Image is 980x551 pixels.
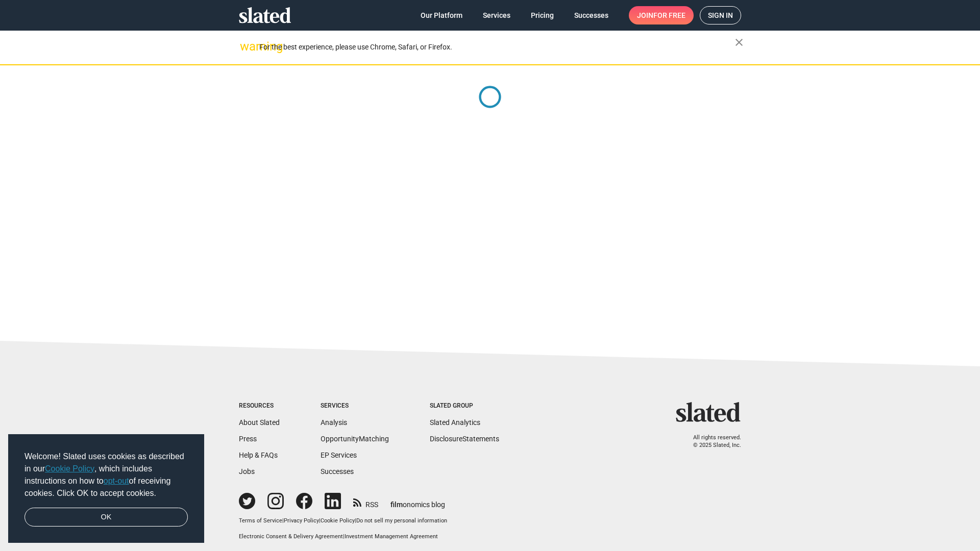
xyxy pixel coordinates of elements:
[574,6,608,24] span: Successes
[24,450,188,499] span: Welcome! Slated uses cookies as described in our , which includes instructions on how to of recei...
[321,435,389,443] a: OpportunityMatching
[421,6,462,24] span: Our Platform
[566,6,617,24] a: Successes
[637,6,685,24] span: Join
[682,434,741,449] p: All rights reserved. © 2025 Slated, Inc.
[321,517,355,524] a: Cookie Policy
[629,6,694,24] a: Joinfor free
[104,477,129,485] a: opt-out
[239,451,278,459] a: Help & FAQs
[430,418,480,427] a: Slated Analytics
[355,517,356,524] span: |
[319,517,321,524] span: |
[523,6,562,24] a: Pricing
[259,40,735,54] div: For the best experience, please use Chrome, Safari, or Firefox.
[343,533,345,540] span: |
[282,517,284,524] span: |
[240,40,252,53] mat-icon: warning
[412,6,471,24] a: Our Platform
[483,6,510,24] span: Services
[345,533,438,540] a: Investment Management Agreement
[430,435,499,443] a: DisclosureStatements
[45,464,94,473] a: Cookie Policy
[531,6,554,24] span: Pricing
[700,6,741,24] a: Sign in
[430,402,499,410] div: Slated Group
[239,435,257,443] a: Press
[321,402,389,410] div: Services
[321,451,357,459] a: EP Services
[239,467,255,475] a: Jobs
[239,517,282,524] a: Terms of Service
[475,6,519,24] a: Services
[321,467,354,475] a: Successes
[733,36,745,48] mat-icon: close
[353,494,378,510] a: RSS
[321,418,347,427] a: Analysis
[653,6,685,24] span: for free
[284,517,319,524] a: Privacy Policy
[8,434,204,543] div: cookieconsent
[390,492,445,510] a: filmonomics blog
[708,7,733,24] span: Sign in
[239,402,280,410] div: Resources
[239,418,280,427] a: About Slated
[356,517,447,525] button: Do not sell my personal information
[390,500,403,509] span: film
[24,508,188,527] a: dismiss cookie message
[239,533,343,540] a: Electronic Consent & Delivery Agreement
